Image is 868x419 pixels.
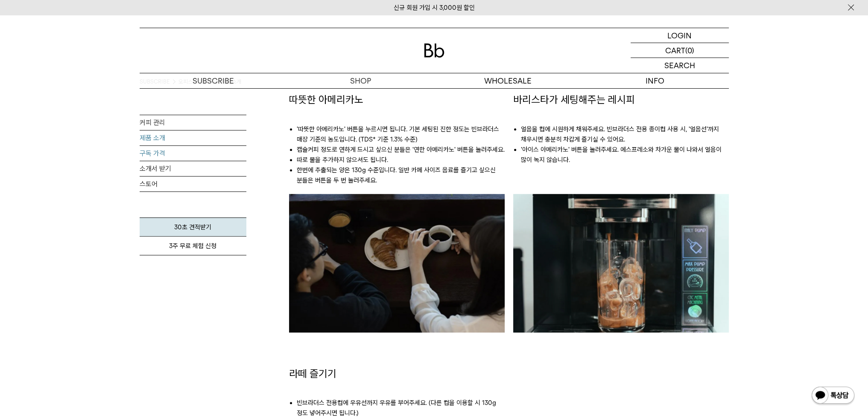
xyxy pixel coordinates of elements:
h3: 바리스타가 세팅해주는 레시피 [513,92,729,107]
li: 캡슐커피 정도로 연하게 드시고 싶으신 분들은 '연한 아메리카노' 버튼을 눌러주세요. [297,144,505,155]
a: SUBSCRIBE [140,73,287,88]
li: 한번에 추출되는 양은 130g 수준입니다. 일반 카페 사이즈 음료를 즐기고 싶으신 분들은 버튼을 두 번 눌러주세요. [297,165,505,185]
a: 30초 견적받기 [140,217,246,237]
img: 따뜻한 아메리카노 [289,194,505,332]
p: SEARCH [664,58,695,73]
h3: 라떼 즐기기 [289,367,505,381]
a: 3주 무료 체험 신청 [140,237,246,255]
p: INFO [582,73,729,88]
p: (0) [685,43,694,58]
a: 스토어 [140,176,246,191]
a: 소개서 받기 [140,161,246,176]
a: 신규 회원 가입 시 3,000원 할인 [394,4,475,12]
img: 로고 [424,43,444,58]
a: SHOP [287,73,434,88]
p: LOGIN [667,28,692,43]
a: 구독 가격 [140,146,246,161]
li: 얼음을 컵에 시원하게 채워주세요. 빈브라더스 전용 종이컵 사용 시, '얼음선'까지 채우시면 충분히 차갑게 즐기실 수 있어요. [521,124,729,144]
li: '따뜻한 아메리카노' 버튼을 누르시면 됩니다. 기본 세팅된 진한 정도는 빈브라더스 매장 기준의 농도입니다. (TDS* 기준 1.3% 수준) [297,124,505,144]
p: WHOLESALE [434,73,582,88]
li: 따로 물을 추가하지 않으셔도 됩니다. [297,155,505,165]
a: LOGIN [631,28,729,43]
a: 커피 관리 [140,115,246,130]
p: CART [665,43,685,58]
li: '아이스 아메리카노' 버튼을 눌러주세요. 에스프레소와 차가운 물이 나와서 얼음이 많이 녹지 않습니다. [521,144,729,165]
a: 제품 소개 [140,130,246,145]
h3: 따뜻한 아메리카노 [289,92,505,107]
img: 카카오톡 채널 1:1 채팅 버튼 [811,386,855,406]
img: 바리스타가 세팅해주는 레시피 [513,194,729,332]
a: CART (0) [631,43,729,58]
li: 빈브라더스 전용컵에 우유선까지 우유를 부어주세요. (다른 컵을 이용할 시 130g 정도 넣어주시면 됩니다.) [297,398,505,418]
